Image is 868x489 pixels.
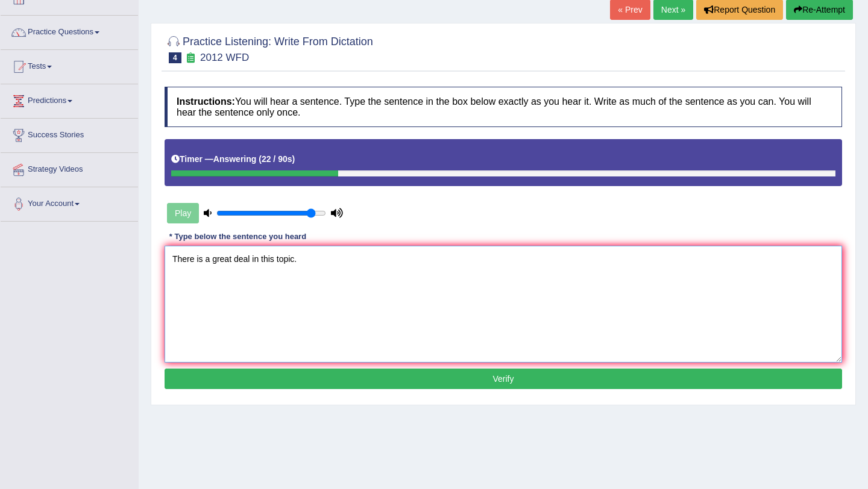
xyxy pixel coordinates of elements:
[200,52,249,63] small: 2012 WFD
[171,155,295,164] h5: Timer —
[1,84,138,114] a: Predictions
[184,52,197,64] small: Exam occurring question
[165,231,311,243] div: * Type below the sentence you heard
[262,154,292,164] b: 22 / 90s
[165,87,842,127] h4: You will hear a sentence. Type the sentence in the box below exactly as you hear it. Write as muc...
[1,16,138,46] a: Practice Questions
[292,154,295,164] b: )
[213,154,257,164] b: Answering
[1,153,138,183] a: Strategy Videos
[1,50,138,80] a: Tests
[1,187,138,217] a: Your Account
[165,369,842,389] button: Verify
[177,96,235,107] b: Instructions:
[169,52,181,63] span: 4
[165,33,373,63] h2: Practice Listening: Write From Dictation
[1,119,138,149] a: Success Stories
[259,154,262,164] b: (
